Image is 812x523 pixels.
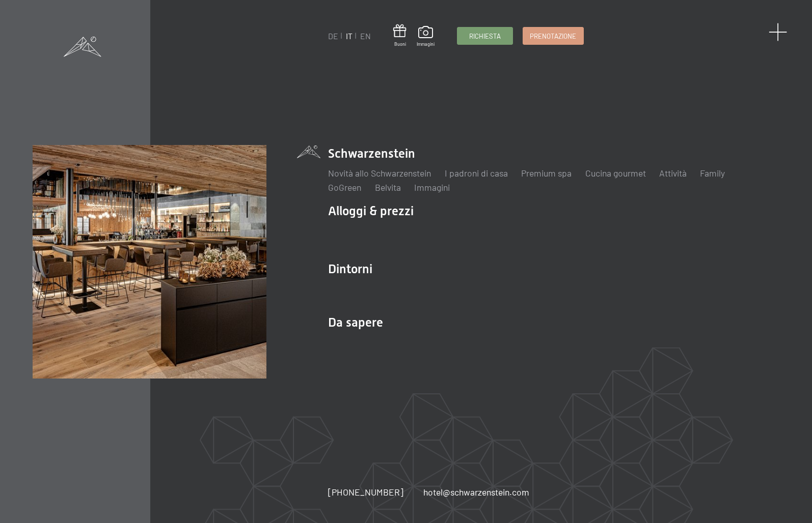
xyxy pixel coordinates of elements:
[328,167,431,179] a: Novità allo Schwarzenstein
[423,486,529,499] a: hotel@schwarzenstein.com
[659,167,687,179] a: Attività
[360,31,371,41] a: EN
[414,182,450,193] a: Immagini
[523,27,583,44] a: Prenotazione
[328,486,403,498] span: [PHONE_NUMBER]
[375,182,401,193] a: Belvita
[328,31,338,41] a: DE
[33,145,266,379] img: Hotel Benessere SCHWARZENSTEIN – Trentino Alto Adige Dolomiti
[700,167,725,179] a: Family
[417,26,435,47] a: Immagini
[469,32,501,41] span: Richiesta
[417,41,435,47] span: Immagini
[346,31,353,41] a: IT
[457,27,512,44] a: Richiesta
[328,486,403,499] a: [PHONE_NUMBER]
[521,167,572,179] a: Premium spa
[585,167,646,179] a: Cucina gourmet
[328,182,361,193] a: GoGreen
[530,32,576,41] span: Prenotazione
[393,24,407,47] a: Buoni
[393,41,407,47] span: Buoni
[445,167,508,179] a: I padroni di casa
